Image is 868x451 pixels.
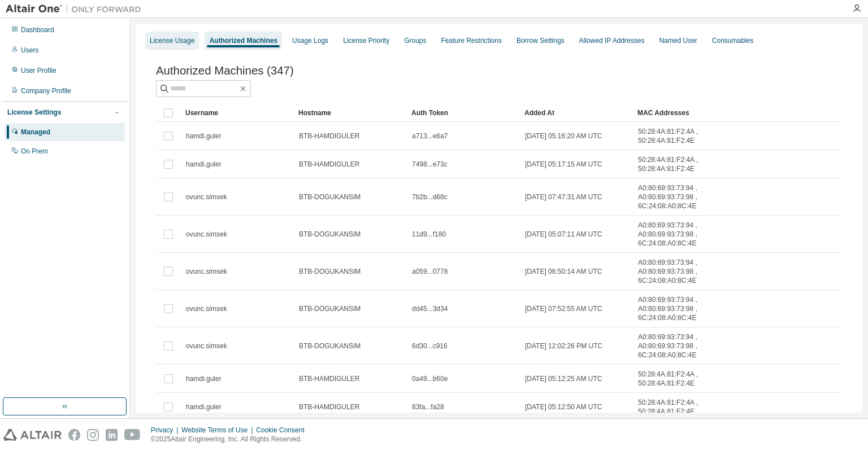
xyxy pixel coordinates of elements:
[150,36,194,45] div: License Usage
[299,341,361,351] span: BTB-DOGUKANSIM
[412,304,448,313] span: dd45...3d34
[638,127,717,145] span: 50:28:4A:81:F2:4A , 50:28:4A:81:F2:4E
[517,36,565,45] div: Borrow Settings
[712,36,753,45] div: Consumables
[186,374,222,383] span: hamdi.guler
[411,104,515,122] div: Auth Token
[186,402,222,411] span: hamdi.guler
[638,398,717,416] span: 50:28:4A:81:F2:4A , 50:28:4A:81:F2:4E
[638,183,717,211] span: A0:80:69:93:73:94 , A0:80:69:93:73:98 , 6C:24:08:A0:8C:4E
[186,192,227,202] span: ovunc.simsek
[21,46,38,55] div: Users
[124,429,141,441] img: youtube.svg
[404,36,426,45] div: Groups
[525,341,602,351] span: [DATE] 12:02:26 PM UTC
[151,426,181,435] div: Privacy
[3,429,62,441] img: altair_logo.svg
[185,104,289,122] div: Username
[412,374,448,383] span: 0a49...b60e
[299,267,361,276] span: BTB-DOGUKANSIM
[412,402,444,411] span: 83fa...fa28
[6,3,147,15] img: Altair One
[638,295,717,322] span: A0:80:69:93:73:94 , A0:80:69:93:73:98 , 6C:24:08:A0:8C:4E
[181,426,256,435] div: Website Terms of Use
[21,25,54,34] div: Dashboard
[441,36,502,45] div: Feature Restrictions
[186,132,222,141] span: hamdi.guler
[186,304,227,313] span: ovunc.simsek
[412,192,448,202] span: 7b2b...d68c
[579,36,645,45] div: Allowed IP Addresses
[525,132,602,141] span: [DATE] 05:16:20 AM UTC
[638,258,717,285] span: A0:80:69:93:73:94 , A0:80:69:93:73:98 , 6C:24:08:A0:8C:4E
[524,104,628,122] div: Added At
[7,108,61,117] div: License Settings
[68,429,80,441] img: facebook.svg
[343,36,389,45] div: License Priority
[638,370,717,388] span: 50:28:4A:81:F2:4A , 50:28:4A:81:F2:4E
[186,230,227,239] span: ovunc.simsek
[156,64,294,77] span: Authorized Machines (347)
[299,402,359,411] span: BTB-HAMDIGULER
[151,435,311,444] p: © 2025 Altair Engineering, Inc. All Rights Reserved.
[638,332,717,360] span: A0:80:69:93:73:94 , A0:80:69:93:73:98 , 6C:24:08:A0:8C:4E
[412,230,446,239] span: 11d9...f180
[525,374,602,383] span: [DATE] 05:12:25 AM UTC
[525,160,602,169] span: [DATE] 05:17:15 AM UTC
[186,160,222,169] span: hamdi.guler
[299,160,359,169] span: BTB-HAMDIGULER
[525,230,602,239] span: [DATE] 05:07:11 AM UTC
[21,128,50,137] div: Managed
[638,155,717,173] span: 50:28:4A:81:F2:4A , 50:28:4A:81:F2:4E
[412,160,448,169] span: 7498...e73c
[21,86,71,95] div: Company Profile
[256,426,311,435] div: Cookie Consent
[659,36,697,45] div: Named User
[525,304,602,313] span: [DATE] 07:52:55 AM UTC
[412,132,448,141] span: a713...e6a7
[21,66,57,75] div: User Profile
[525,267,602,276] span: [DATE] 06:50:14 AM UTC
[299,132,359,141] span: BTB-HAMDIGULER
[106,429,118,441] img: linkedin.svg
[637,104,718,122] div: MAC Addresses
[21,147,48,156] div: On Prem
[299,304,361,313] span: BTB-DOGUKANSIM
[209,36,277,45] div: Authorized Machines
[87,429,99,441] img: instagram.svg
[299,230,361,239] span: BTB-DOGUKANSIM
[292,36,328,45] div: Usage Logs
[298,104,402,122] div: Hostname
[186,341,227,351] span: ovunc.simsek
[299,374,359,383] span: BTB-HAMDIGULER
[638,221,717,248] span: A0:80:69:93:73:94 , A0:80:69:93:73:98 , 6C:24:08:A0:8C:4E
[412,341,448,351] span: 6d30...c916
[525,402,602,411] span: [DATE] 05:12:50 AM UTC
[299,192,361,202] span: BTB-DOGUKANSIM
[525,192,602,202] span: [DATE] 07:47:31 AM UTC
[412,267,448,276] span: a059...0778
[186,267,227,276] span: ovunc.simsek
